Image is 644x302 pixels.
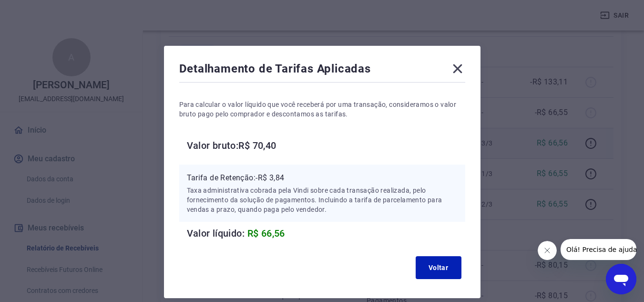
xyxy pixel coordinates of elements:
div: Detalhamento de Tarifas Aplicadas [179,61,465,80]
iframe: Mensagem da empresa [561,239,636,260]
p: Taxa administrativa cobrada pela Vindi sobre cada transação realizada, pelo fornecimento da soluç... [187,186,458,214]
iframe: Botão para abrir a janela de mensagens [606,264,636,294]
span: R$ 66,56 [247,228,285,239]
span: Olá! Precisa de ajuda? [6,7,80,14]
p: Para calcular o valor líquido que você receberá por uma transação, consideramos o valor bruto pag... [179,100,465,119]
h6: Valor líquido: [187,226,465,241]
iframe: Fechar mensagem [538,241,557,260]
button: Voltar [416,256,461,279]
p: Tarifa de Retenção: -R$ 3,84 [187,172,458,184]
h6: Valor bruto: R$ 70,40 [187,138,465,153]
